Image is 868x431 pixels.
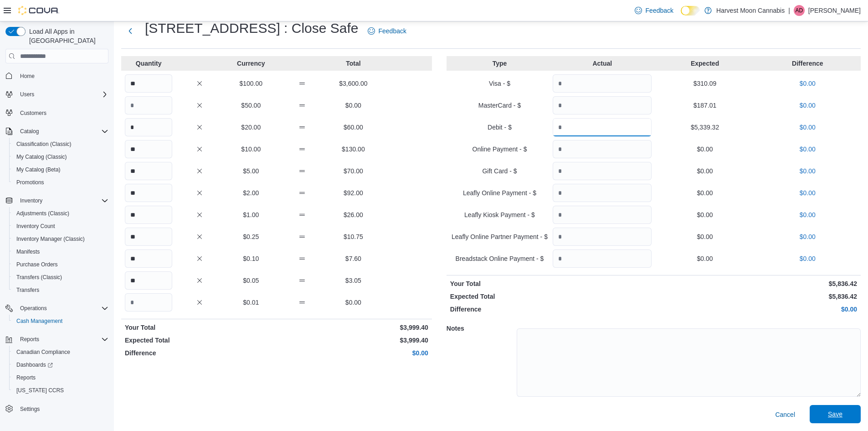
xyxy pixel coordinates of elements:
[9,138,112,151] button: Classification (Classic)
[125,206,172,224] input: Quantity
[450,59,549,68] p: Type
[655,210,754,219] p: $0.00
[125,184,172,202] input: Quantity
[227,101,275,110] p: $50.00
[450,232,549,241] p: Leafly Online Partner Payment - $
[125,323,275,332] p: Your Total
[553,228,652,246] input: Quantity
[681,6,700,16] input: Dark Mode
[13,316,108,327] span: Cash Management
[9,371,112,384] button: Reports
[121,22,139,40] button: Next
[16,108,50,119] a: Customers
[450,305,652,314] p: Difference
[788,5,790,16] p: |
[329,101,377,110] p: $0.00
[13,259,108,270] span: Purchase Orders
[655,232,754,241] p: $0.00
[16,286,39,294] span: Transfers
[553,140,652,158] input: Quantity
[2,333,112,346] button: Reports
[758,101,857,110] p: $0.00
[329,123,377,132] p: $60.00
[125,271,172,290] input: Quantity
[16,107,108,119] span: Customers
[13,285,108,296] span: Transfers
[9,176,112,189] button: Promotions
[16,361,53,369] span: Dashboards
[13,177,48,188] a: Promotions
[227,123,275,132] p: $20.00
[450,188,549,197] p: Leafly Online Payment - $
[13,164,64,175] a: My Catalog (Beta)
[20,336,39,343] span: Reports
[227,188,275,197] p: $2.00
[646,6,673,15] span: Feedback
[758,232,857,241] p: $0.00
[450,166,549,176] p: Gift Card - $
[379,26,406,36] span: Feedback
[16,274,62,281] span: Transfers (Classic)
[655,101,754,110] p: $187.01
[13,285,43,296] a: Transfers
[655,292,857,301] p: $5,836.42
[758,79,857,88] p: $0.00
[13,259,62,270] a: Purchase Orders
[16,334,108,345] span: Reports
[553,249,652,268] input: Quantity
[13,177,108,188] span: Promotions
[681,16,681,16] span: Dark Mode
[16,140,72,148] span: Classification (Classic)
[553,184,652,202] input: Quantity
[145,19,359,37] h1: [STREET_ADDRESS] : Close Safe
[329,210,377,219] p: $26.00
[2,402,112,415] button: Settings
[553,74,652,93] input: Quantity
[16,248,40,255] span: Manifests
[2,69,112,82] button: Home
[329,79,377,88] p: $3,600.00
[16,210,69,217] span: Adjustments (Classic)
[125,293,172,312] input: Quantity
[13,347,74,358] a: Canadian Compliance
[16,403,108,415] span: Settings
[450,254,549,263] p: Breadstack Online Payment - $
[16,126,42,137] button: Catalog
[16,387,64,394] span: [US_STATE] CCRS
[16,70,108,81] span: Home
[13,372,39,383] a: Reports
[553,59,652,68] p: Actual
[13,208,108,219] span: Adjustments (Classic)
[13,272,66,283] a: Transfers (Classic)
[450,101,549,110] p: MasterCard - $
[655,123,754,132] p: $5,339.32
[13,234,108,244] span: Inventory Manager (Classic)
[2,194,112,207] button: Inventory
[227,298,275,307] p: $0.01
[771,405,799,424] button: Cancel
[655,166,754,176] p: $0.00
[125,249,172,268] input: Quantity
[13,316,66,327] a: Cash Management
[655,188,754,197] p: $0.00
[450,145,549,154] p: Online Payment - $
[16,303,108,314] span: Operations
[20,305,47,312] span: Operations
[278,348,428,358] p: $0.00
[278,336,428,345] p: $3,999.40
[9,245,112,258] button: Manifests
[227,145,275,154] p: $10.00
[9,346,112,358] button: Canadian Compliance
[227,59,275,68] p: Currency
[227,79,275,88] p: $100.00
[553,206,652,224] input: Quantity
[9,163,112,176] button: My Catalog (Beta)
[13,139,108,150] span: Classification (Classic)
[13,385,67,396] a: [US_STATE] CCRS
[227,210,275,219] p: $1.00
[655,279,857,288] p: $5,836.42
[9,258,112,271] button: Purchase Orders
[2,125,112,138] button: Catalog
[278,323,428,332] p: $3,999.40
[758,210,857,219] p: $0.00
